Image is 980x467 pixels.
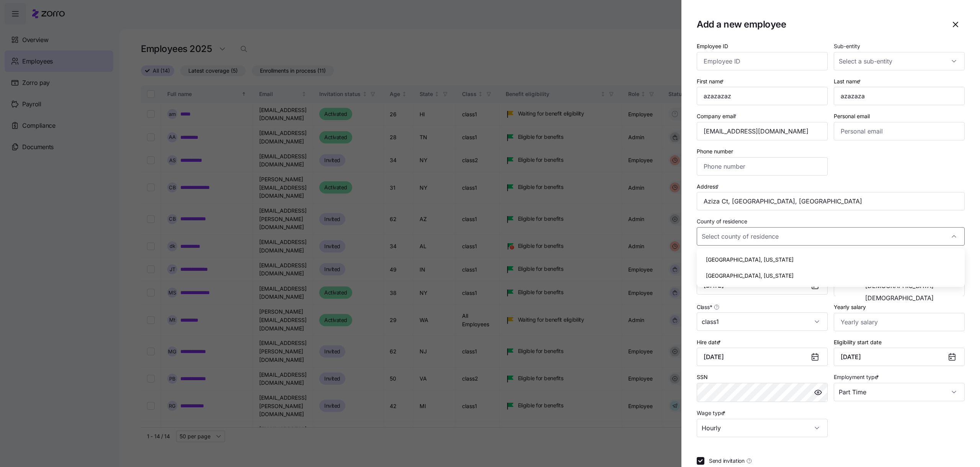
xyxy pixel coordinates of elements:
[834,77,862,86] label: Last name
[834,373,880,381] label: Employment type
[834,348,965,366] button: [DATE]
[697,276,828,295] input: MM/DD/YYYY
[834,383,965,401] input: Select employment type
[697,18,940,30] h1: Add a new employee
[865,283,934,289] span: [DEMOGRAPHIC_DATA]
[697,77,725,86] label: First name
[697,52,828,70] input: Employee ID
[697,122,828,140] input: Company email
[706,272,794,280] span: [GEOGRAPHIC_DATA], [US_STATE]
[697,157,828,176] input: Phone number
[834,42,860,50] label: Sub-entity
[706,255,794,264] span: [GEOGRAPHIC_DATA], [US_STATE]
[697,217,747,226] label: County of residence
[834,303,866,311] label: Yearly salary
[697,192,965,210] input: Address
[834,338,882,347] label: Eligibility start date
[697,227,965,246] input: Select county of residence
[834,313,965,331] input: Yearly salary
[697,373,708,381] label: SSN
[697,303,712,311] span: Class *
[834,52,965,70] input: Select a sub-entity
[697,182,720,191] label: Address
[834,122,965,140] input: Personal email
[697,87,828,105] input: First name
[697,42,728,50] label: Employee ID
[709,457,745,465] span: Send invitation
[697,249,842,256] span: Select the county matching the provided residential address
[697,419,828,437] input: Select wage type
[697,348,828,366] input: MM/DD/YYYY
[865,295,934,301] span: [DEMOGRAPHIC_DATA]
[697,147,733,156] label: Phone number
[834,112,870,120] label: Personal email
[697,312,828,331] input: Class
[697,338,722,347] label: Hire date
[697,112,738,120] label: Company email
[697,409,727,417] label: Wage type
[834,87,965,105] input: Last name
